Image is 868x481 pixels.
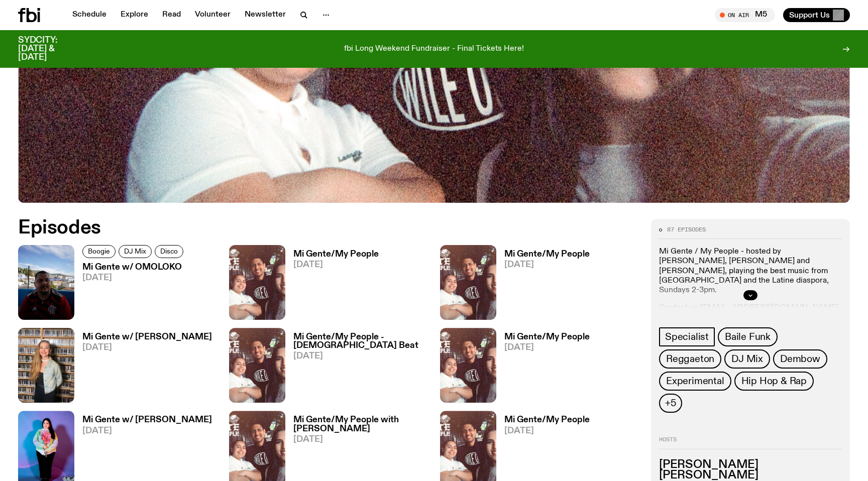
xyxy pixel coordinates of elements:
a: Experimental [659,372,731,391]
a: DJ Mix [724,349,770,369]
span: [DATE] [82,427,212,435]
a: Disco [155,245,183,258]
p: Mi Gente / My People - hosted by [PERSON_NAME], [PERSON_NAME] and [PERSON_NAME], playing the best... [659,247,842,295]
span: Boogie [88,248,110,255]
a: Read [156,8,187,22]
a: Explore [115,8,154,22]
a: Dembow [773,349,827,369]
a: Schedule [66,8,113,22]
span: [DATE] [293,261,379,269]
span: [DATE] [293,352,428,360]
h2: Hosts [659,437,842,449]
span: [DATE] [82,274,186,282]
h3: Mi Gente/My People [293,250,379,259]
h3: Mi Gente/My People [504,250,590,259]
a: Reggaeton [659,349,721,369]
span: DJ Mix [731,353,763,365]
span: Reggaeton [666,353,714,365]
h3: Mi Gente w/ OMOLOKO [82,263,186,272]
a: Specialist [659,327,715,346]
button: +5 [659,394,682,413]
h2: Episodes [18,219,569,237]
p: fbi Long Weekend Fundraiser - Final Tickets Here! [344,45,524,54]
span: Support Us [789,11,830,20]
button: Support Us [783,8,850,22]
a: Mi Gente w/ OMOLOKO[DATE] [74,263,186,320]
a: DJ Mix [119,245,152,258]
span: DJ Mix [124,248,146,255]
h3: [PERSON_NAME] [659,459,842,470]
a: Baile Funk [718,327,778,346]
span: [DATE] [504,261,590,269]
h3: Mi Gente/My People [504,416,590,424]
span: Baile Funk [725,331,771,342]
a: Mi Gente/My People[DATE] [496,333,590,403]
a: Boogie [82,245,116,258]
h3: [PERSON_NAME] [659,470,842,481]
span: 87 episodes [667,227,706,232]
span: Disco [160,248,178,255]
a: Hip Hop & Rap [734,372,814,391]
h3: Mi Gente/My People - [DEMOGRAPHIC_DATA] Beat [293,333,428,350]
span: +5 [665,398,676,409]
span: Dembow [780,353,820,365]
a: Mi Gente/My People[DATE] [496,250,590,320]
span: [DATE] [504,427,590,435]
h3: SYDCITY: [DATE] & [DATE] [18,36,82,62]
h3: Mi Gente w/ [PERSON_NAME] [82,333,212,341]
a: Mi Gente w/ [PERSON_NAME][DATE] [74,333,212,403]
span: [DATE] [504,343,590,352]
h3: Mi Gente w/ [PERSON_NAME] [82,416,212,424]
a: Newsletter [239,8,292,22]
a: Mi Gente/My People - [DEMOGRAPHIC_DATA] Beat[DATE] [285,333,428,403]
a: Mi Gente/My People[DATE] [285,250,379,320]
span: [DATE] [293,435,428,444]
span: Specialist [665,331,709,342]
span: Experimental [666,376,724,387]
h3: Mi Gente/My People [504,333,590,341]
h3: Mi Gente/My People with [PERSON_NAME] [293,416,428,433]
span: Hip Hop & Rap [741,376,807,387]
span: [DATE] [82,343,212,352]
a: Volunteer [189,8,237,22]
button: On AirM5 [715,8,775,22]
